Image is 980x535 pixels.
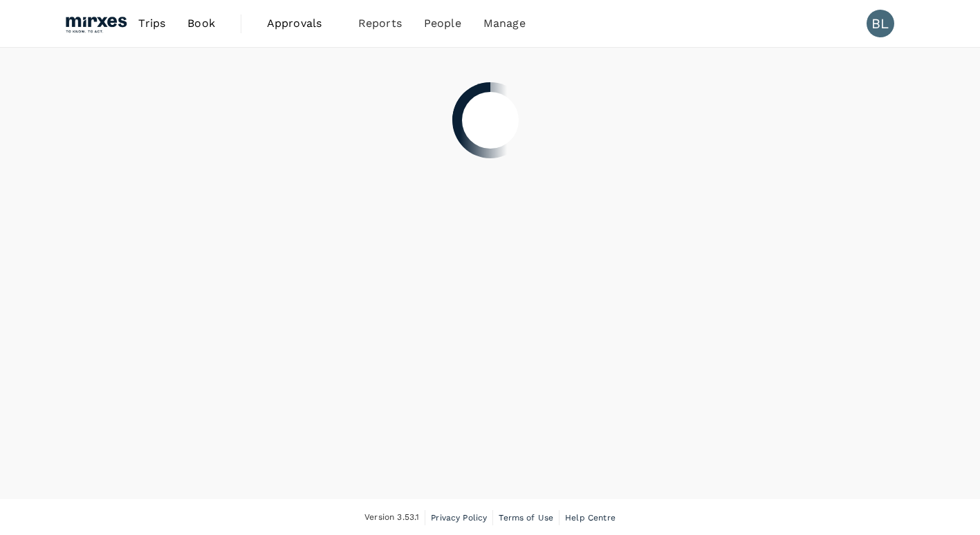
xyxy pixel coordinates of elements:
img: Mirxes Holding Pte Ltd [64,8,128,39]
span: Approvals [267,15,336,32]
span: People [424,15,461,32]
span: Help Centre [565,513,616,523]
span: Privacy Policy [431,513,487,523]
span: Reports [358,15,402,32]
span: Version 3.53.1 [364,511,419,525]
span: Terms of Use [499,513,553,523]
a: Privacy Policy [431,510,487,525]
span: Trips [138,15,165,32]
div: BL [867,10,894,37]
a: Terms of Use [499,510,553,525]
span: Book [187,15,215,32]
span: Manage [483,15,526,32]
a: Help Centre [565,510,616,525]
